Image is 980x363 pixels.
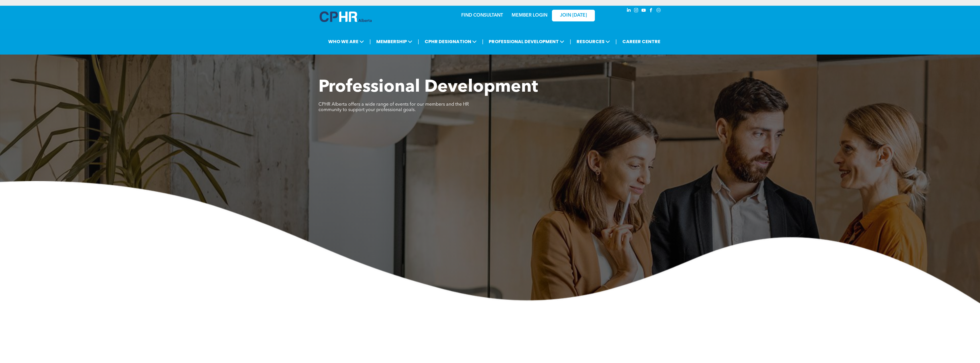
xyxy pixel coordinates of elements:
span: RESOURCES [575,36,612,47]
span: PROFESSIONAL DEVELOPMENT [487,36,566,47]
span: CPHR DESIGNATION [423,36,478,47]
li: | [570,36,571,47]
a: MEMBER LOGIN [512,13,547,18]
span: JOIN [DATE] [560,13,587,18]
li: | [418,36,419,47]
span: CPHR Alberta offers a wide range of events for our members and the HR community to support your p... [318,102,469,112]
a: linkedin [626,7,632,15]
a: youtube [641,7,647,15]
li: | [615,36,617,47]
a: Social network [656,7,662,15]
a: FIND CONSULTANT [461,13,503,18]
img: A blue and white logo for cp alberta [320,11,372,22]
li: | [482,36,484,47]
a: JOIN [DATE] [552,10,595,21]
span: Professional Development [318,79,538,96]
a: facebook [648,7,654,15]
span: MEMBERSHIP [375,36,414,47]
li: | [369,36,371,47]
a: instagram [633,7,640,15]
span: WHO WE ARE [326,36,366,47]
a: CAREER CENTRE [621,36,662,47]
